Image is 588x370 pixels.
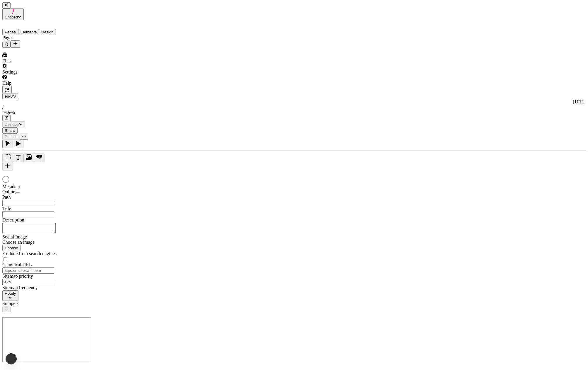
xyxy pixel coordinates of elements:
[2,267,54,274] input: https://makeswift.com
[2,154,13,162] button: Box
[2,127,18,134] button: Share
[5,128,15,133] span: Share
[2,245,20,251] button: Choose
[5,134,18,139] span: Publish
[2,240,73,245] div: Choose an image
[2,93,18,99] button: Open locale picker
[2,184,73,189] div: Metadata
[2,134,20,140] button: Publish
[5,246,18,250] span: Choose
[34,154,44,162] button: Button
[2,29,18,35] button: Pages
[2,69,73,75] div: Settings
[2,99,586,105] div: [URL]
[11,40,20,48] button: Add new
[2,262,32,267] span: Canonical URL
[2,317,91,362] iframe: Cookie Feature Detection
[2,251,56,256] span: Exclude from search engines
[2,301,73,306] div: Snippets
[2,285,37,290] span: Sitemap frequency
[2,121,25,127] button: Desktop
[23,154,34,162] button: Image
[2,274,33,279] span: Sitemap priority
[2,81,73,86] div: Help
[13,154,23,162] button: Text
[2,110,586,115] div: page-6
[39,29,56,35] button: Design
[2,234,27,239] span: Social Image
[18,29,39,35] button: Elements
[2,189,15,194] span: Online
[5,94,16,98] span: en-US
[2,35,73,40] div: Pages
[5,291,16,296] span: Hourly
[2,105,586,110] div: /
[2,8,24,20] button: Untitled
[5,122,19,127] span: Desktop
[2,290,18,301] button: Hourly
[5,15,18,19] span: Untitled
[2,58,73,64] div: Files
[2,195,11,200] span: Path
[2,217,24,222] span: Description
[2,206,11,211] span: Title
